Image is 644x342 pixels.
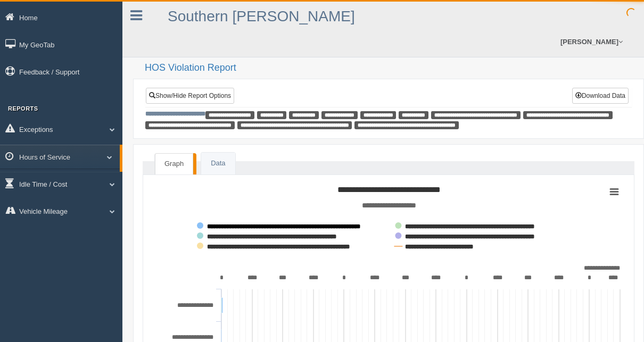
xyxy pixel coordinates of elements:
[155,153,193,174] a: Graph
[201,153,235,174] a: Data
[555,27,628,57] a: [PERSON_NAME]
[168,8,355,24] a: Southern [PERSON_NAME]
[572,88,629,104] button: Download Data
[146,88,234,104] a: Show/Hide Report Options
